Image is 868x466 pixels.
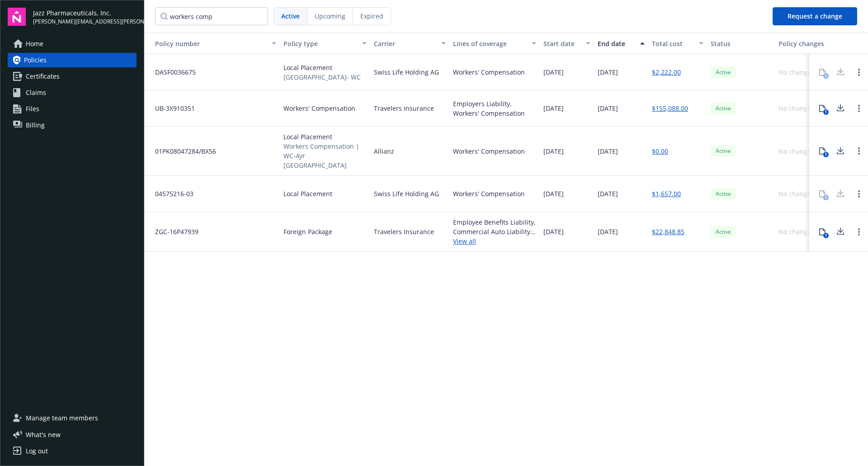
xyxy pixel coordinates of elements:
[775,33,831,54] button: Policy changes
[453,39,526,48] div: Lines of coverage
[648,33,707,54] button: Total cost
[778,104,814,113] div: No changes
[778,67,814,77] div: No changes
[652,104,688,113] a: $155,088.00
[8,411,137,425] a: Manage team members
[283,63,361,72] span: Local Placement
[543,189,564,198] span: [DATE]
[543,67,564,77] span: [DATE]
[778,146,814,156] div: No changes
[283,132,367,141] span: Local Placement
[854,103,864,114] a: Open options
[449,33,540,54] button: Lines of coverage
[8,430,75,439] button: What's new
[8,8,26,26] img: navigator-logo.svg
[598,67,618,77] span: [DATE]
[26,102,39,116] span: Files
[652,189,681,198] a: $1,657.00
[33,8,137,18] span: Jazz Pharmaceuticals, Inc.
[374,146,394,156] span: Allianz
[773,7,857,25] button: Request a change
[148,227,198,236] span: ZGC-16P47939
[26,118,45,132] span: Billing
[24,53,47,67] span: Policies
[707,33,775,54] button: Status
[823,109,829,115] div: 1
[652,67,681,77] a: $2,222.00
[148,39,266,48] div: Toggle SortBy
[813,99,831,118] button: 1
[543,146,564,156] span: [DATE]
[8,69,137,84] a: Certificates
[283,189,332,198] span: Local Placement
[543,39,580,48] div: Start date
[315,11,345,21] span: Upcoming
[453,217,536,236] div: Employee Benefits Liability, Commercial Auto Liability, General Liability, Foreign Voluntary Work...
[598,39,635,48] div: End date
[281,11,300,21] span: Active
[148,39,266,48] div: Policy number
[778,227,814,236] div: No changes
[283,39,357,48] div: Policy type
[283,227,332,236] span: Foreign Package
[854,67,864,78] a: Open options
[148,189,193,198] span: 04575216-03
[148,67,196,77] span: DASF0036675
[453,146,525,156] div: Workers' Compensation
[854,146,864,156] a: Open options
[370,33,449,54] button: Carrier
[8,37,137,51] a: Home
[823,152,829,157] div: 1
[543,104,564,113] span: [DATE]
[26,85,46,100] span: Claims
[283,141,367,170] span: Workers Compensation | WC-4yr [GEOGRAPHIC_DATA]
[453,67,525,77] div: Workers' Compensation
[598,227,618,236] span: [DATE]
[8,118,137,132] a: Billing
[594,33,648,54] button: End date
[26,430,61,439] span: What ' s new
[652,146,668,156] a: $0.00
[283,72,361,82] span: [GEOGRAPHIC_DATA]- WC
[26,411,98,425] span: Manage team members
[453,236,536,246] a: View all
[854,188,864,199] a: Open options
[283,104,355,113] span: Workers' Compensation
[453,99,536,118] div: Employers Liability, Workers' Compensation
[374,227,434,236] span: Travelers Insurance
[652,227,684,236] a: $22,848.85
[823,233,829,238] div: 1
[714,228,732,236] span: Active
[778,39,828,48] div: Policy changes
[598,189,618,198] span: [DATE]
[543,227,564,236] span: [DATE]
[8,102,137,116] a: Files
[854,226,864,237] a: Open options
[778,189,814,198] div: No changes
[374,39,436,48] div: Carrier
[148,104,195,113] span: UB-3X910351
[711,39,771,48] div: Status
[374,189,439,198] span: Swiss Life Holding AG
[714,104,732,113] span: Active
[813,223,831,241] button: 1
[148,146,216,156] span: 01PK08047284/BX56
[33,8,137,26] button: Jazz Pharmaceuticals, Inc.[PERSON_NAME][EMAIL_ADDRESS][PERSON_NAME][DOMAIN_NAME]
[33,18,137,26] span: [PERSON_NAME][EMAIL_ADDRESS][PERSON_NAME][DOMAIN_NAME]
[280,33,370,54] button: Policy type
[453,189,525,198] div: Workers' Compensation
[813,142,831,160] button: 1
[26,37,43,51] span: Home
[8,53,137,67] a: Policies
[714,147,732,155] span: Active
[714,68,732,76] span: Active
[374,104,434,113] span: Travelers Insurance
[714,190,732,198] span: Active
[598,104,618,113] span: [DATE]
[540,33,594,54] button: Start date
[8,85,137,100] a: Claims
[155,7,268,25] input: Filter policies...
[652,39,693,48] div: Total cost
[374,67,439,77] span: Swiss Life Holding AG
[26,69,60,84] span: Certificates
